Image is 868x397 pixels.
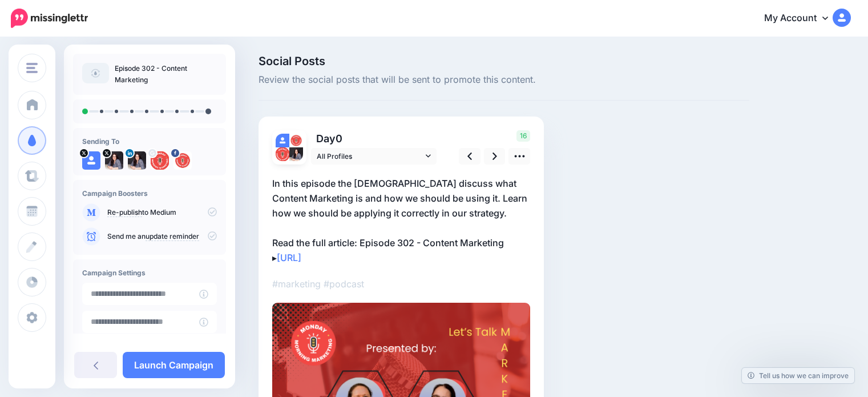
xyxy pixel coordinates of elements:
img: AOh14GgmI6sU1jtbyWpantpgfBt4IO5aN2xv9XVZLtiWs96-c-63978.png [276,147,289,161]
a: update reminder [146,232,199,241]
span: All Profiles [317,150,423,162]
img: qcmyTuyw-31248.jpg [105,151,123,170]
a: Re-publish [107,208,142,217]
img: 1604092248902-38053.png [289,147,303,161]
img: 1604092248902-38053.png [128,151,146,170]
img: Missinglettr [11,9,88,28]
p: #marketing #podcast [272,276,530,291]
span: 16 [516,130,530,142]
h4: Sending To [82,137,217,146]
img: user_default_image.png [82,151,100,170]
p: Send me an [107,231,217,242]
p: Day [311,130,438,147]
img: user_default_image.png [276,134,289,147]
span: Social Posts [259,55,749,67]
a: All Profiles [311,148,437,165]
img: menu.png [26,63,38,73]
p: Episode 302 - Content Marketing [115,63,217,86]
h4: Campaign Boosters [82,189,217,198]
img: article-default-image-icon.png [82,63,109,83]
h4: Campaign Settings [82,268,217,277]
img: picture-bsa83623.png [173,151,192,170]
span: 0 [336,133,342,145]
a: Tell us how we can improve [742,368,854,383]
a: My Account [753,5,851,33]
p: In this episode the [DEMOGRAPHIC_DATA] discuss what Content Marketing is and how we should be usi... [272,176,530,265]
p: to Medium [107,207,217,218]
img: AOh14GgmI6sU1jtbyWpantpgfBt4IO5aN2xv9XVZLtiWs96-c-63978.png [151,151,169,170]
a: [URL] [277,252,301,263]
img: picture-bsa83623.png [289,134,303,147]
span: Review the social posts that will be sent to promote this content. [259,73,749,87]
